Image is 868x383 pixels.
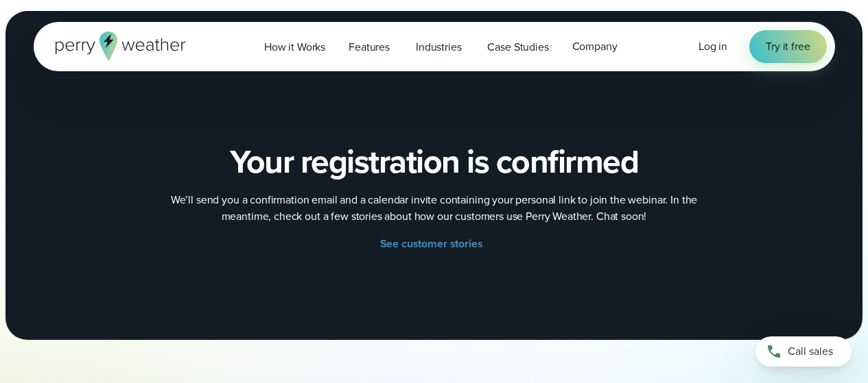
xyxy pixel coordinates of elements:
span: Call sales [788,343,833,360]
a: Try it free [749,30,826,63]
span: Industries [416,39,461,55]
span: Try it free [766,38,810,55]
span: How it Works [264,39,325,55]
a: Log in [699,38,727,55]
a: Call sales [755,336,852,367]
a: See customer stories [380,236,489,252]
span: Case Studies [487,39,548,55]
span: Features [349,39,390,55]
span: Company [572,38,618,55]
a: How it Works [253,33,337,61]
p: We’ll send you a confirmation email and a calendar invite containing your personal link to join t... [160,192,709,225]
span: See customer stories [380,236,483,252]
a: Case Studies [476,33,560,61]
h2: Your registration is confirmed [230,143,638,181]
